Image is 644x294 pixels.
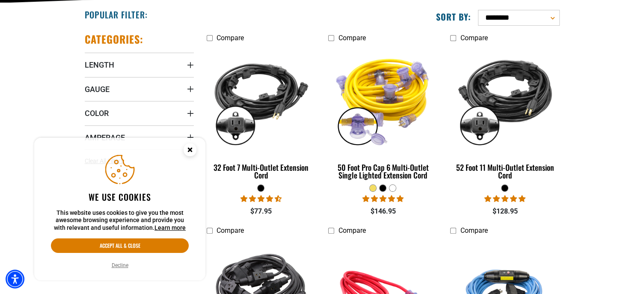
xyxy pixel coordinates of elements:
[329,50,437,149] img: yellow
[484,195,525,203] span: 4.95 stars
[85,77,194,101] summary: Gauge
[85,108,109,118] span: Color
[85,101,194,125] summary: Color
[217,34,244,42] span: Compare
[207,46,316,184] a: black 32 Foot 7 Multi-Outlet Extension Cord
[436,11,471,22] label: Sort by:
[85,9,148,20] h2: Popular Filter:
[51,191,189,202] h2: We use cookies
[175,138,205,164] button: Close this option
[85,60,114,70] span: Length
[6,270,24,288] div: Accessibility Menu
[51,238,189,253] button: Accept all & close
[207,206,316,217] div: $77.95
[460,226,487,235] span: Compare
[240,195,282,203] span: 4.67 stars
[85,133,125,143] span: Amperage
[207,163,316,179] div: 32 Foot 7 Multi-Outlet Extension Cord
[85,33,144,46] h2: Categories:
[85,53,194,77] summary: Length
[450,46,559,184] a: black 52 Foot 11 Multi-Outlet Extension Cord
[34,138,205,281] aside: Cookie Consent
[450,206,559,217] div: $128.95
[154,224,186,231] a: This website uses cookies to give you the most awesome browsing experience and provide you with r...
[338,226,365,235] span: Compare
[450,163,559,179] div: 52 Foot 11 Multi-Outlet Extension Cord
[460,34,487,42] span: Compare
[328,163,437,179] div: 50 Foot Pro Cap 6 Multi-Outlet Single Lighted Extension Cord
[451,50,559,149] img: black
[328,206,437,217] div: $146.95
[362,195,404,203] span: 4.80 stars
[207,50,315,149] img: black
[85,84,110,94] span: Gauge
[328,46,437,184] a: yellow 50 Foot Pro Cap 6 Multi-Outlet Single Lighted Extension Cord
[217,226,244,235] span: Compare
[338,34,365,42] span: Compare
[109,261,131,270] button: Decline
[85,125,194,149] summary: Amperage
[51,209,189,232] p: This website uses cookies to give you the most awesome browsing experience and provide you with r...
